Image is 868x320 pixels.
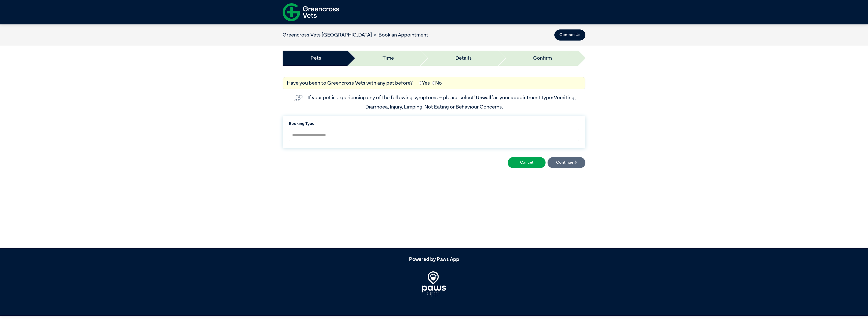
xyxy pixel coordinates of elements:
[372,31,428,39] li: Book an Appointment
[419,79,430,87] label: Yes
[283,31,428,39] nav: breadcrumb
[311,54,321,62] a: Pets
[308,95,577,109] label: If your pet is experiencing any of the following symptoms – please select as your appointment typ...
[287,79,413,87] label: Have you been to Greencross Vets with any pet before?
[289,121,579,127] label: Booking Type
[283,256,585,262] h5: Powered by Paws App
[508,157,546,168] button: Cancel
[292,93,305,103] img: vet
[554,29,585,41] button: Contact Us
[422,271,446,297] img: PawsApp
[419,81,422,85] input: Yes
[474,95,493,100] span: “Unwell”
[283,1,339,23] img: f-logo
[432,79,442,87] label: No
[432,81,435,85] input: No
[283,32,372,38] a: Greencross Vets [GEOGRAPHIC_DATA]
